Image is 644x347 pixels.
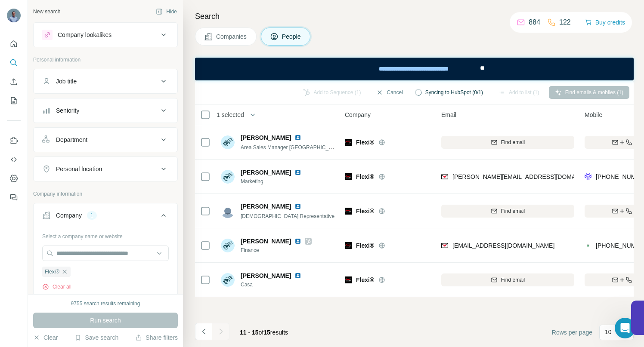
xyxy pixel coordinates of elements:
[33,333,58,342] button: Clear
[7,74,21,89] button: Enrich CSV
[240,329,259,336] span: 11 - 15
[71,300,140,307] div: 9755 search results remaining
[345,111,371,119] span: Company
[195,10,634,22] h4: Search
[33,56,178,64] p: Personal information
[501,207,525,215] span: Find email
[441,136,574,149] button: Find email
[559,17,571,28] p: 122
[501,138,525,146] span: Find email
[7,152,21,167] button: Use Surfe API
[441,172,448,181] img: provider findymail logo
[263,329,270,336] span: 15
[294,272,301,279] img: LinkedIn logo
[370,86,409,99] button: Cancel
[356,138,374,147] span: Flexi®
[241,202,291,211] span: [PERSON_NAME]
[294,238,301,245] img: LinkedIn logo
[58,31,111,39] div: Company lookalikes
[241,281,305,289] span: Casa
[217,111,244,119] span: 1 selected
[356,207,374,215] span: Flexi®
[7,55,21,71] button: Search
[294,203,301,210] img: LinkedIn logo
[241,133,291,142] span: [PERSON_NAME]
[452,173,604,180] span: [PERSON_NAME][EMAIL_ADDRESS][DOMAIN_NAME]
[34,71,177,92] button: Job title
[7,9,21,22] img: Avatar
[529,17,540,28] p: 884
[241,178,305,185] span: Marketing
[74,333,118,342] button: Save search
[221,239,235,252] img: Avatar
[33,8,60,15] div: New search
[345,276,352,283] img: Logo of Flexi®
[221,273,235,287] img: Avatar
[221,170,235,184] img: Avatar
[441,273,574,286] button: Find email
[7,171,21,186] button: Dashboard
[282,32,302,41] span: People
[150,5,183,18] button: Hide
[56,135,87,144] div: Department
[221,204,235,218] img: Avatar
[34,100,177,121] button: Seniority
[34,159,177,179] button: Personal location
[42,283,71,291] button: Clear all
[585,241,591,250] img: provider contactout logo
[34,25,177,45] button: Company lookalikes
[33,190,178,198] p: Company information
[7,190,21,205] button: Feedback
[441,205,574,218] button: Find email
[441,111,456,119] span: Email
[452,242,554,249] span: [EMAIL_ADDRESS][DOMAIN_NAME]
[605,328,612,336] p: 10
[615,318,635,338] iframe: Intercom live chat
[241,213,334,219] span: [DEMOGRAPHIC_DATA] Representative
[259,329,264,336] span: of
[56,77,77,86] div: Job title
[216,32,248,41] span: Companies
[195,58,634,80] iframe: Banner
[34,205,177,229] button: Company1
[87,212,97,219] div: 1
[56,106,79,115] div: Seniority
[294,169,301,176] img: LinkedIn logo
[345,242,352,249] img: Logo of Flexi®
[345,208,352,215] img: Logo of Flexi®
[241,246,312,254] span: Finance
[356,276,374,284] span: Flexi®
[42,229,169,240] div: Select a company name or website
[501,276,525,284] span: Find email
[294,134,301,141] img: LinkedIn logo
[241,168,291,177] span: [PERSON_NAME]
[221,135,235,149] img: Avatar
[7,36,21,52] button: Quick start
[240,329,288,336] span: results
[345,139,352,146] img: Logo of Flexi®
[56,165,102,173] div: Personal location
[441,241,448,250] img: provider findymail logo
[135,333,178,342] button: Share filters
[56,211,82,220] div: Company
[241,271,291,280] span: [PERSON_NAME]
[345,173,352,180] img: Logo of Flexi®
[34,129,177,150] button: Department
[45,268,59,276] span: Flexi®
[241,237,291,246] span: [PERSON_NAME]
[356,241,374,250] span: Flexi®
[7,133,21,148] button: Use Surfe on LinkedIn
[585,16,625,28] button: Buy credits
[425,89,483,96] span: Syncing to HubSpot (0/1)
[241,144,343,150] span: Area Sales Manager [GEOGRAPHIC_DATA]
[356,172,374,181] span: Flexi®
[552,328,592,337] span: Rows per page
[585,172,591,181] img: provider forager logo
[195,323,212,340] button: Navigate to previous page
[7,93,21,108] button: My lists
[585,111,602,119] span: Mobile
